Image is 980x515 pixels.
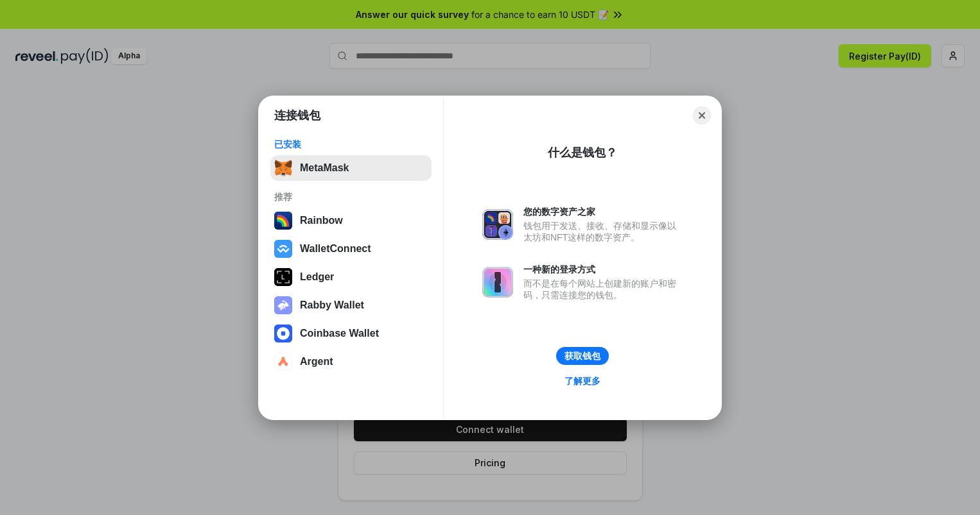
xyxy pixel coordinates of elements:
button: WalletConnect [270,236,432,262]
h1: 连接钱包 [274,108,320,123]
div: 钱包用于发送、接收、存储和显示像以太坊和NFT这样的数字资产。 [523,220,683,243]
img: svg+xml,%3Csvg%20xmlns%3D%22http%3A%2F%2Fwww.w3.org%2F2000%2Fsvg%22%20fill%3D%22none%22%20viewBox... [482,209,513,240]
button: Coinbase Wallet [270,321,432,346]
button: Close [693,106,711,124]
div: 什么是钱包？ [548,145,617,160]
div: 了解更多 [564,375,600,387]
button: 获取钱包 [556,347,609,365]
button: Ledger [270,264,432,290]
div: MetaMask [300,162,349,174]
img: svg+xml,%3Csvg%20width%3D%2228%22%20height%3D%2228%22%20viewBox%3D%220%200%2028%2028%22%20fill%3D... [274,353,292,371]
div: 推荐 [274,191,428,203]
img: svg+xml,%3Csvg%20xmlns%3D%22http%3A%2F%2Fwww.w3.org%2F2000%2Fsvg%22%20width%3D%2228%22%20height%3... [274,268,292,286]
img: svg+xml,%3Csvg%20width%3D%22120%22%20height%3D%22120%22%20viewBox%3D%220%200%20120%20120%22%20fil... [274,212,292,230]
div: Ledger [300,271,334,283]
div: 您的数字资产之家 [523,206,683,217]
img: svg+xml,%3Csvg%20xmlns%3D%22http%3A%2F%2Fwww.w3.org%2F2000%2Fsvg%22%20fill%3D%22none%22%20viewBox... [482,267,513,298]
img: svg+xml,%3Csvg%20width%3D%2228%22%20height%3D%2228%22%20viewBox%3D%220%200%2028%2028%22%20fill%3D... [274,325,292,342]
img: svg+xml,%3Csvg%20width%3D%2228%22%20height%3D%2228%22%20viewBox%3D%220%200%2028%2028%22%20fill%3D... [274,240,292,258]
div: 获取钱包 [564,350,600,362]
div: 已安装 [274,139,428,150]
img: svg+xml,%3Csvg%20fill%3D%22none%22%20height%3D%2233%22%20viewBox%3D%220%200%2035%2033%22%20width%... [274,159,292,177]
button: Argent [270,349,432,375]
div: WalletConnect [300,243,371,255]
button: Rainbow [270,208,432,233]
div: 一种新的登录方式 [523,264,683,275]
div: 而不是在每个网站上创建新的账户和密码，只需连接您的钱包。 [523,278,683,301]
img: svg+xml,%3Csvg%20xmlns%3D%22http%3A%2F%2Fwww.w3.org%2F2000%2Fsvg%22%20fill%3D%22none%22%20viewBox... [274,296,292,314]
div: Argent [300,356,333,367]
button: MetaMask [270,155,432,181]
div: Rainbow [300,215,343,226]
a: 了解更多 [557,373,608,389]
div: Coinbase Wallet [300,328,379,339]
button: Rabby Wallet [270,292,432,318]
div: Rabby Wallet [300,300,364,311]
